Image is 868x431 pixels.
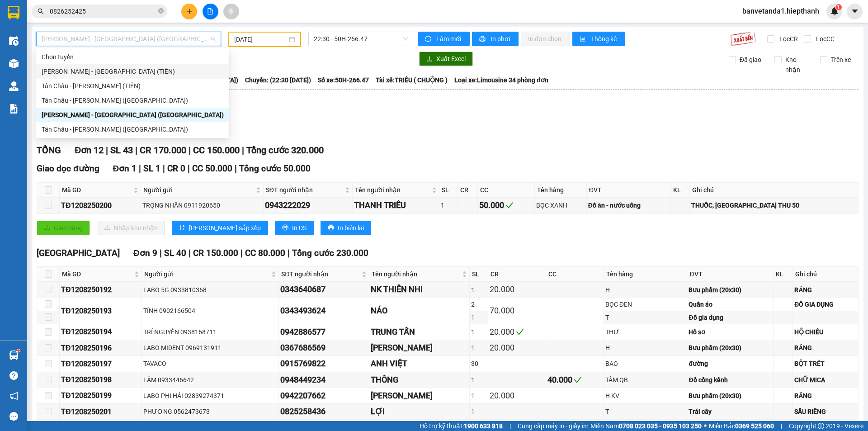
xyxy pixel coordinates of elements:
div: Quần áo [689,299,772,309]
button: file-add [203,4,218,19]
div: LABO PHI HẢI 02839274371 [143,391,277,401]
div: BỌC ĐEN [605,299,686,309]
td: 0915769822 [279,356,369,372]
span: Chuyến: (22:30 [DATE]) [245,75,311,85]
div: Chọn tuyến [42,52,224,62]
div: 30 [471,359,487,369]
div: 1 [471,343,487,353]
div: Tân Châu - Hồ Chí Minh (TIỀN) [36,79,229,93]
div: ĐỒ GIA DỤNG [794,299,857,309]
span: SL 1 [143,163,160,174]
td: TĐ1208250196 [60,340,142,356]
div: 20.000 [490,341,544,354]
div: Đồ gia dụng [689,313,772,322]
td: ANH VIỆT [369,356,469,372]
th: Tên hàng [604,267,688,282]
div: Tân Châu - Hồ Chí Minh (Giường) [36,93,229,108]
div: 0942886577 [280,326,368,338]
span: CC 80.000 [245,248,285,258]
span: | [189,248,191,258]
div: Trái cây [689,407,772,417]
span: plus [186,8,193,14]
th: KL [774,267,793,282]
sup: 1 [17,349,20,352]
span: printer [328,224,334,232]
span: check [505,201,514,209]
div: ANH VIỆT [371,357,467,370]
span: | [163,163,165,174]
span: Làm mới [436,34,462,44]
td: 0943222029 [264,198,353,213]
span: SL 43 [110,145,133,156]
th: Ghi chú [793,267,859,282]
button: aim [223,4,239,19]
div: Tân Châu - [PERSON_NAME] ([GEOGRAPHIC_DATA]) [42,95,224,105]
td: NK THIÊN NHI [369,282,469,298]
td: 0825258436 [279,404,369,420]
td: THANH TRIỀU [353,198,439,213]
span: [PERSON_NAME] sắp xếp [189,223,261,233]
span: Cung cấp máy in - giấy in: [518,421,588,431]
div: 20.000 [490,326,544,338]
div: PHƯƠNG 0562473673 [143,407,277,417]
span: | [241,248,243,258]
div: 0343640687 [280,283,368,296]
div: 0948449234 [280,374,368,386]
div: BAO [605,359,686,369]
span: search [38,8,44,14]
span: | [139,163,141,174]
span: sort-ascending [179,224,185,232]
span: Đơn 12 [75,145,104,156]
span: TỔNG [37,145,61,156]
div: Bưu phẩm (20x30) [689,343,772,353]
img: solution-icon [9,104,19,114]
td: THANH NAM [369,340,469,356]
div: 0943222029 [265,199,351,212]
div: 1 [441,200,456,210]
img: 9k= [730,32,756,46]
div: 2 [471,299,487,309]
span: Tên người nhận [355,185,430,195]
span: Hồ Chí Minh - Tân Châu (Giường) [42,32,216,46]
span: check [516,328,524,336]
button: bar-chartThống kê [572,32,625,46]
div: 70.000 [490,304,544,317]
div: RĂNG [794,285,857,295]
div: SẦU RIÊNG [794,407,857,417]
span: SĐT người nhận [266,185,343,195]
div: 1 [471,313,487,322]
td: THÔNG [369,372,469,388]
span: | [242,145,244,156]
div: THANH TRIỀU [354,199,438,212]
span: download [426,56,433,63]
div: TAVACO [143,359,277,369]
span: SĐT người nhận [281,269,360,279]
span: Loại xe: Limousine 34 phòng đơn [454,75,548,85]
div: THƯ [605,327,686,337]
div: H [605,285,686,295]
sup: 1 [835,4,842,10]
span: banvetanda1.hiepthanh [735,5,826,17]
span: printer [479,36,487,43]
span: Tổng cước 230.000 [292,248,368,258]
span: | [781,421,782,431]
span: In DS [292,223,307,233]
div: 40.000 [547,374,602,386]
div: BỌC XANH [536,200,585,210]
div: 0942207662 [280,389,368,402]
span: Miền Bắc [709,421,774,431]
span: CC 50.000 [192,163,232,174]
div: LABO MIDENT 0969131911 [143,343,277,353]
th: CC [546,267,604,282]
td: 0942886577 [279,324,369,340]
div: RĂNG [794,391,857,401]
div: THUỐC, [GEOGRAPHIC_DATA] THU 50 [691,200,857,210]
span: Đơn 9 [133,248,157,258]
button: printerIn DS [275,221,314,235]
strong: 1900 633 818 [464,422,503,430]
th: Tên hàng [535,183,587,198]
span: CC 150.000 [193,145,240,156]
span: | [160,248,162,258]
div: 0367686569 [280,341,368,354]
div: 1 [471,285,487,295]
